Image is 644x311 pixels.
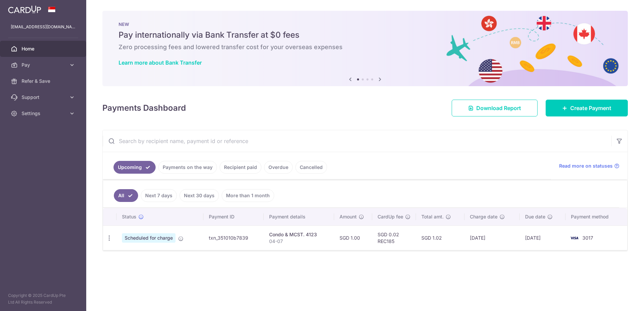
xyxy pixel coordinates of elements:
td: SGD 0.02 REC185 [372,226,416,250]
h5: Pay internationally via Bank Transfer at $0 fees [119,30,612,40]
a: Read more on statuses [559,163,619,169]
img: Bank Card [568,234,581,242]
a: Download Report [452,100,538,116]
td: txn_351010b7839 [203,226,264,250]
span: Create Payment [570,104,611,112]
a: Recipient paid [220,161,261,174]
p: 04-07 [269,238,329,245]
span: Support [22,94,66,101]
span: Total amt. [421,213,444,220]
a: Payments on the way [158,161,217,174]
h6: Zero processing fees and lowered transfer cost for your overseas expenses [119,43,612,51]
span: Scheduled for charge [122,233,175,243]
a: Next 30 days [180,189,219,202]
a: More than 1 month [222,189,274,202]
span: Refer & Save [22,78,66,84]
td: [DATE] [464,226,519,250]
a: Upcoming [114,161,156,174]
h4: Payments Dashboard [102,102,186,114]
img: Bank transfer banner [102,11,628,86]
a: Create Payment [546,100,628,116]
p: [EMAIL_ADDRESS][DOMAIN_NAME] [11,24,75,30]
th: Payment details [264,208,334,226]
div: Condo & MCST. 4123 [269,231,329,238]
span: 3017 [582,235,593,241]
p: NEW [119,22,612,27]
img: CardUp [8,5,41,13]
td: SGD 1.02 [416,226,464,250]
th: Payment method [566,208,627,226]
a: All [114,189,138,202]
span: Amount [340,213,357,220]
td: [DATE] [520,226,566,250]
a: Next 7 days [141,189,177,202]
span: Download Report [476,104,521,112]
input: Search by recipient name, payment id or reference [103,130,611,152]
span: Settings [22,110,66,117]
span: Status [122,213,136,220]
td: SGD 1.00 [334,226,372,250]
a: Learn more about Bank Transfer [119,59,202,66]
span: Due date [525,213,545,220]
a: Cancelled [295,161,327,174]
span: Pay [22,62,66,68]
th: Payment ID [203,208,264,226]
span: Home [22,45,66,52]
span: Charge date [470,213,497,220]
span: CardUp fee [378,213,403,220]
span: Read more on statuses [559,163,613,169]
a: Overdue [264,161,293,174]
